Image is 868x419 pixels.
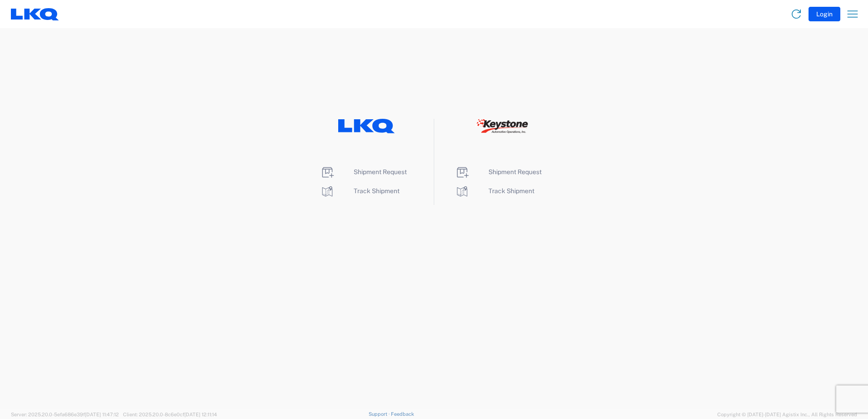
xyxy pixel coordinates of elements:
a: Support [369,411,391,417]
span: Copyright © [DATE]-[DATE] Agistix Inc., All Rights Reserved [717,410,857,419]
span: Server: 2025.20.0-5efa686e39f [11,412,119,417]
a: Feedback [391,411,414,417]
a: Shipment Request [320,168,407,175]
a: Track Shipment [455,187,534,195]
button: Login [809,7,840,21]
a: Shipment Request [455,168,542,175]
span: Shipment Request [488,168,542,175]
span: Client: 2025.20.0-8c6e0cf [123,412,217,417]
span: Track Shipment [354,187,399,195]
span: [DATE] 11:47:12 [85,412,119,417]
a: Track Shipment [320,187,399,195]
span: Shipment Request [354,168,407,175]
span: [DATE] 12:11:14 [184,412,217,417]
span: Track Shipment [488,187,534,195]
